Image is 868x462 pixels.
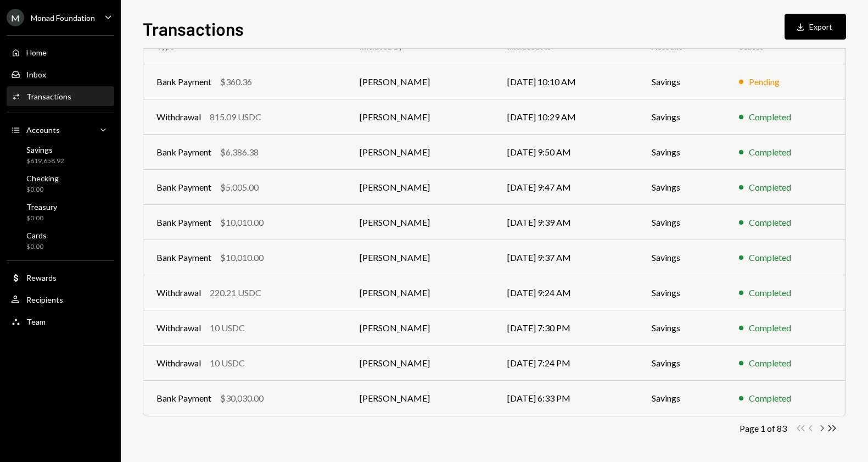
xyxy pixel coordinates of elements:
[26,174,59,183] div: Checking
[220,181,259,194] div: $5,005.00
[210,286,261,299] div: 220.21 USDC
[7,170,114,197] a: Checking$0.00
[346,381,494,416] td: [PERSON_NAME]
[346,240,494,275] td: [PERSON_NAME]
[346,64,494,99] td: [PERSON_NAME]
[494,240,639,275] td: [DATE] 9:37 AM
[346,310,494,346] td: [PERSON_NAME]
[7,86,114,106] a: Transactions
[494,310,639,346] td: [DATE] 7:30 PM
[156,146,211,159] div: Bank Payment
[26,185,59,194] div: $0.00
[156,75,211,88] div: Bank Payment
[749,357,791,370] div: Completed
[749,110,791,124] div: Completed
[494,170,639,205] td: [DATE] 9:47 AM
[156,286,201,299] div: Withdrawal
[346,205,494,240] td: [PERSON_NAME]
[494,381,639,416] td: [DATE] 6:33 PM
[156,110,201,124] div: Withdrawal
[26,273,57,282] div: Rewards
[494,205,639,240] td: [DATE] 9:39 AM
[26,242,47,252] div: $0.00
[639,240,726,275] td: Savings
[346,275,494,310] td: [PERSON_NAME]
[156,251,211,264] div: Bank Payment
[26,202,57,211] div: Treasury
[639,275,726,310] td: Savings
[26,231,47,240] div: Cards
[26,214,57,223] div: $0.00
[7,120,114,140] a: Accounts
[749,146,791,159] div: Completed
[26,145,64,154] div: Savings
[220,392,264,405] div: $30,030.00
[749,286,791,299] div: Completed
[494,99,639,135] td: [DATE] 10:29 AM
[346,135,494,170] td: [PERSON_NAME]
[156,216,211,229] div: Bank Payment
[26,92,71,101] div: Transactions
[220,216,264,229] div: $10,010.00
[26,295,63,304] div: Recipients
[749,321,791,335] div: Completed
[639,346,726,381] td: Savings
[494,346,639,381] td: [DATE] 7:24 PM
[639,310,726,346] td: Savings
[639,381,726,416] td: Savings
[210,110,261,124] div: 815.09 USDC
[26,157,64,166] div: $619,658.92
[639,99,726,135] td: Savings
[749,216,791,229] div: Completed
[740,423,787,433] div: Page 1 of 83
[26,48,47,57] div: Home
[143,18,244,40] h1: Transactions
[639,205,726,240] td: Savings
[156,392,211,405] div: Bank Payment
[749,251,791,264] div: Completed
[210,357,245,370] div: 10 USDC
[749,392,791,405] div: Completed
[7,199,114,225] a: Treasury$0.00
[7,42,114,62] a: Home
[26,70,46,79] div: Inbox
[31,13,95,23] div: Monad Foundation
[7,9,24,26] div: M
[639,170,726,205] td: Savings
[494,275,639,310] td: [DATE] 9:24 AM
[7,64,114,84] a: Inbox
[26,125,60,135] div: Accounts
[7,290,114,309] a: Recipients
[639,135,726,170] td: Savings
[156,357,201,370] div: Withdrawal
[156,321,201,335] div: Withdrawal
[749,75,780,88] div: Pending
[220,75,252,88] div: $360.36
[7,268,114,287] a: Rewards
[220,146,259,159] div: $6,386.38
[26,317,46,326] div: Team
[346,99,494,135] td: [PERSON_NAME]
[749,181,791,194] div: Completed
[7,227,114,254] a: Cards$0.00
[7,311,114,331] a: Team
[220,251,264,264] div: $10,010.00
[7,142,114,168] a: Savings$619,658.92
[346,346,494,381] td: [PERSON_NAME]
[494,135,639,170] td: [DATE] 9:50 AM
[210,321,245,335] div: 10 USDC
[156,181,211,194] div: Bank Payment
[639,64,726,99] td: Savings
[785,14,846,40] button: Export
[346,170,494,205] td: [PERSON_NAME]
[494,64,639,99] td: [DATE] 10:10 AM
